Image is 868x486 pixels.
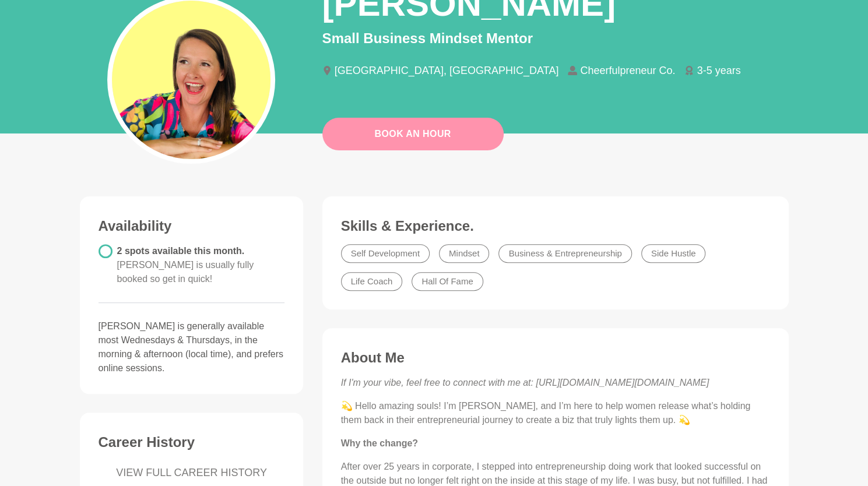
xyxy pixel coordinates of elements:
p: 💫 Hello amazing souls! I’m [PERSON_NAME], and I’m here to help women release what’s holding them ... [341,399,770,427]
em: If I'm your vibe, feel free to connect with me at: [URL][DOMAIN_NAME][DOMAIN_NAME] [341,378,709,388]
p: Small Business Mindset Mentor [322,28,789,49]
strong: Why the change? [341,438,418,448]
h3: Skills & Experience. [341,217,770,235]
li: Cheerfulpreneur Co. [568,65,684,76]
span: [PERSON_NAME] is usually fully booked so get in quick! [117,260,254,284]
li: [GEOGRAPHIC_DATA], [GEOGRAPHIC_DATA] [322,65,568,76]
p: [PERSON_NAME] is generally available most Wednesdays & Thursdays, in the morning & afternoon (loc... [99,319,285,375]
h3: Availability [99,217,285,235]
h3: Career History [99,434,285,451]
li: 3-5 years [684,65,750,76]
a: VIEW FULL CAREER HISTORY [99,465,285,481]
h3: About Me [341,349,770,367]
a: Book An Hour [322,118,504,150]
span: 2 spots available this month. [117,246,254,284]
